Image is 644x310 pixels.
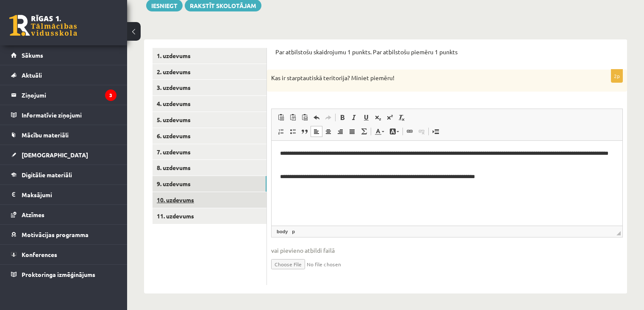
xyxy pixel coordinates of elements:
span: Mācību materiāli [22,131,69,139]
a: Maksājumi [11,185,117,204]
legend: Ziņojumi [22,85,117,105]
a: Rīgas 1. Tālmācības vidusskola [9,15,77,36]
p: 2p [611,69,623,83]
a: Математика [358,126,370,137]
a: 6. uzdevums [153,128,266,144]
a: Konferences [11,245,117,264]
a: Sākums [11,45,117,65]
a: 1. uzdevums [153,48,266,64]
span: Sākums [22,51,43,59]
a: По правому краю [334,126,346,137]
a: Убрать ссылку [416,126,427,137]
a: Цвет фона [387,126,402,137]
a: 9. uzdevums [153,176,266,192]
a: Вставить (Ctrl+V) [275,112,287,123]
span: Atzīmes [22,211,44,218]
a: Подчеркнутый (Ctrl+U) [360,112,372,123]
a: 7. uzdevums [153,144,266,160]
a: 8. uzdevums [153,160,266,176]
a: По ширине [346,126,358,137]
span: Перетащите для изменения размера [616,231,621,235]
a: 2. uzdevums [153,64,266,80]
a: Motivācijas programma [11,225,117,244]
a: Элемент p [290,228,297,235]
span: Proktoringa izmēģinājums [22,271,95,278]
a: По центру [322,126,334,137]
span: Digitālie materiāli [22,171,72,179]
a: 5. uzdevums [153,112,266,128]
a: Aktuāli [11,65,117,85]
iframe: Визуальный текстовый редактор, wiswyg-editor-user-answer-47024830413920 [272,141,622,226]
a: Подстрочный индекс [372,112,384,123]
a: Вставить/Редактировать ссылку (Ctrl+K) [404,126,416,137]
span: Motivācijas programma [22,231,89,238]
a: По левому краю [311,126,322,137]
a: Вставить только текст (Ctrl+Shift+V) [287,112,299,123]
a: 10. uzdevums [153,192,266,208]
a: 11. uzdevums [153,208,266,224]
span: Konferences [22,251,57,258]
a: Atzīmes [11,205,117,224]
p: Kas ir starptautiskā teritorija? Miniet piemēru! [271,74,580,82]
a: Вставить из Word [299,112,311,123]
a: Элемент body [275,228,289,235]
legend: Maksājumi [22,185,117,204]
a: 3. uzdevums [153,80,266,95]
i: 3 [105,89,117,101]
a: 4. uzdevums [153,96,266,112]
a: Вставить разрыв страницы для печати [430,126,441,137]
a: [DEMOGRAPHIC_DATA] [11,145,117,165]
span: vai pievieno atbildi failā [271,246,623,255]
a: Цвет текста [372,126,387,137]
a: Убрать форматирование [396,112,408,123]
a: Полужирный (Ctrl+B) [336,112,348,123]
a: Mācību materiāli [11,125,117,145]
a: Цитата [299,126,311,137]
span: [DEMOGRAPHIC_DATA] [22,151,88,159]
a: Digitālie materiāli [11,165,117,184]
a: Ziņojumi3 [11,85,117,105]
a: Отменить (Ctrl+Z) [311,112,322,123]
span: Aktuāli [22,71,42,79]
a: Вставить / удалить нумерованный список [275,126,287,137]
a: Informatīvie ziņojumi [11,105,117,125]
a: Вставить / удалить маркированный список [287,126,299,137]
a: Надстрочный индекс [384,112,396,123]
p: Par atbilstošu skaidrojumu 1 punkts. Par atbilstošu piemēru 1 punkts [275,48,619,56]
a: Курсив (Ctrl+I) [348,112,360,123]
a: Повторить (Ctrl+Y) [322,112,334,123]
legend: Informatīvie ziņojumi [22,105,117,125]
a: Proktoringa izmēģinājums [11,265,117,284]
